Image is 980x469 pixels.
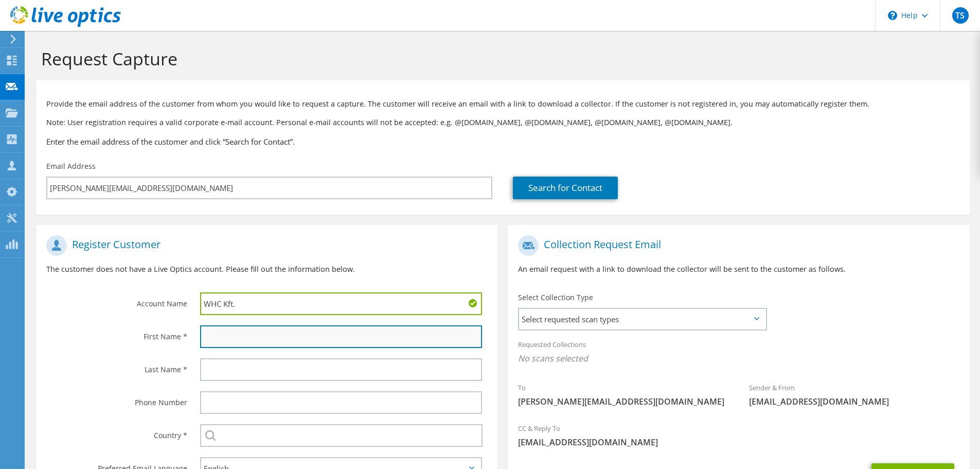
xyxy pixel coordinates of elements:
label: Last Name * [46,358,187,375]
h3: Enter the email address of the customer and click “Search for Contact”. [46,136,959,147]
div: Sender & From [739,377,970,412]
label: Select Collection Type [518,292,593,303]
p: An email request with a link to download the collector will be sent to the customer as follows. [518,264,959,275]
a: Search for Contact [513,177,618,199]
h1: Collection Request Email [518,235,954,256]
span: No scans selected [518,353,959,364]
label: Account Name [46,292,187,309]
label: Phone Number [46,391,187,408]
span: [EMAIL_ADDRESS][DOMAIN_NAME] [518,437,959,448]
div: CC & Reply To [508,418,969,453]
h1: Register Customer [46,235,482,256]
div: Requested Collections [508,334,969,372]
span: [EMAIL_ADDRESS][DOMAIN_NAME] [749,396,959,407]
label: Country * [46,424,187,441]
p: Provide the email address of the customer from whom you would like to request a capture. The cust... [46,98,959,110]
label: First Name * [46,325,187,342]
label: Email Address [46,161,96,171]
h1: Request Capture [41,48,959,70]
svg: \n [888,11,897,20]
span: Select requested scan types [519,309,765,329]
span: [PERSON_NAME][EMAIL_ADDRESS][DOMAIN_NAME] [518,396,728,407]
p: The customer does not have a Live Optics account. Please fill out the information below. [46,264,487,275]
p: Note: User registration requires a valid corporate e-mail account. Personal e-mail accounts will ... [46,117,959,128]
span: TS [952,7,969,24]
div: To [508,377,739,412]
